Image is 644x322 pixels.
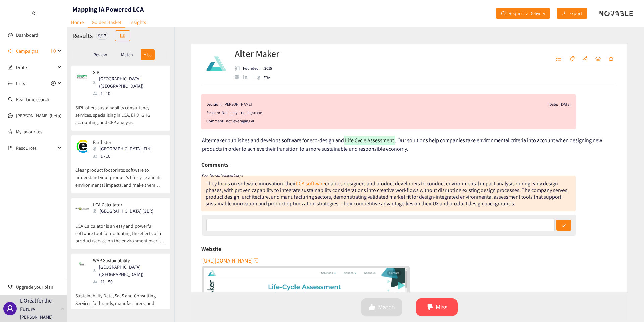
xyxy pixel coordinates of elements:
[556,56,561,62] span: unordered-list
[203,50,230,77] img: Company Logo
[16,141,56,155] span: Resources
[206,118,224,124] span: Comment:
[369,304,375,311] span: like
[75,202,89,215] img: Snapshot of the company's website
[93,145,156,152] div: [GEOGRAPHIC_DATA] (FIN)
[16,44,38,58] span: Campaigns
[243,75,251,79] a: linkedin
[31,11,36,16] span: double-left
[561,223,566,228] span: check
[16,61,56,74] span: Drafts
[88,17,125,28] a: Golden Basket
[243,65,272,71] p: Founded in: 2015
[16,77,25,90] span: Lists
[121,52,133,57] p: Match
[75,160,166,189] p: Clear product footprints: software to understand your product's life cycle and its environmental ...
[202,255,259,266] button: [URL][DOMAIN_NAME]
[416,298,458,316] button: dislikeMiss
[201,173,243,178] i: Your Novable Expert says
[67,17,88,27] a: Home
[361,298,402,316] button: likeMatch
[257,75,284,81] div: FRA
[605,54,617,65] button: star
[51,49,56,53] span: plus-circle
[202,256,253,265] span: [URL][DOMAIN_NAME]
[72,31,93,40] h2: Results
[8,285,13,289] span: trophy
[553,54,565,65] button: unordered-list
[93,258,161,263] p: WAP Sustainability
[93,202,153,207] p: LCA Calculator
[115,30,130,41] button: table
[93,139,152,145] p: Earthster
[201,160,228,170] h6: Comments
[569,56,575,62] span: tag
[592,54,604,65] button: eye
[608,56,614,62] span: star
[556,220,571,231] button: check
[8,146,13,150] span: book
[16,125,62,138] a: My favourites
[557,8,587,19] button: downloadExport
[72,5,144,14] h1: Mapping IA Powered LCA
[235,75,243,79] a: website
[569,10,582,17] span: Export
[223,101,252,108] div: [PERSON_NAME]
[75,139,89,153] img: Snapshot of the company's website
[8,49,13,53] span: sound
[51,81,56,86] span: plus-circle
[201,244,221,254] h6: Website
[16,96,49,103] a: Real-time search
[20,313,53,321] p: [PERSON_NAME]
[8,81,13,86] span: unordered-list
[16,113,61,119] a: [PERSON_NAME] (beta)
[562,11,567,16] span: download
[75,215,166,244] p: LCA Calculator is an easy and powerful software tool for evaluating the effects of a product/serv...
[6,305,14,313] span: user
[93,75,165,90] div: [GEOGRAPHIC_DATA] ([GEOGRAPHIC_DATA])
[93,70,161,75] p: SIPL
[20,296,58,313] p: L'Oréal for the Future
[235,47,284,61] h2: Alter Maker
[296,180,325,187] a: LCA software
[560,101,571,108] div: [DATE]
[582,56,588,62] span: share-alt
[549,101,558,108] span: Date:
[426,304,433,311] span: dislike
[93,90,165,97] div: 1 - 10
[120,33,125,39] span: table
[344,136,395,145] mark: Life Cycle Assessment
[143,52,152,57] p: Miss
[508,10,545,17] span: Request a Delivery
[378,302,395,312] span: Match
[93,152,156,160] div: 1 - 10
[436,302,447,312] span: Miss
[235,65,272,71] li: Founded in year
[206,101,222,108] span: Decision:
[222,109,571,116] div: Not in my briefing scope
[75,285,166,314] p: Sustainability Data, SaaS and Consulting Services for brands, manufacturers, and publically trade...
[93,207,157,215] div: [GEOGRAPHIC_DATA] (GBR)
[579,54,591,65] button: share-alt
[93,263,165,278] div: [GEOGRAPHIC_DATA] ([GEOGRAPHIC_DATA])
[226,118,571,124] div: not leveraging AI
[93,52,107,57] p: Review
[532,249,644,322] div: Widget de chat
[75,70,89,83] img: Snapshot of the company's website
[501,11,506,16] span: redo
[202,137,344,144] span: Altermaker publishes and develops software for eco-design and
[532,249,644,322] iframe: Chat Widget
[202,137,602,152] span: . Our solutions help companies take environmental criteria into account when designing new produc...
[75,258,89,271] img: Snapshot of the company's website
[75,97,166,126] p: SIPL offers sustainability consultancy services, specializing in LCA, EPD, GHG accounting, and CF...
[16,32,38,38] a: Dashboard
[206,109,220,116] span: Reason:
[125,17,150,27] a: Insights
[8,65,13,70] span: edit
[206,180,567,207] div: They focus on software innovation, their enables designers and product developers to conduct envi...
[16,280,62,294] span: Upgrade your plan
[496,8,550,19] button: redoRequest a Delivery
[595,56,601,62] span: eye
[93,278,165,285] div: 11 - 50
[96,32,108,40] div: 9 / 17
